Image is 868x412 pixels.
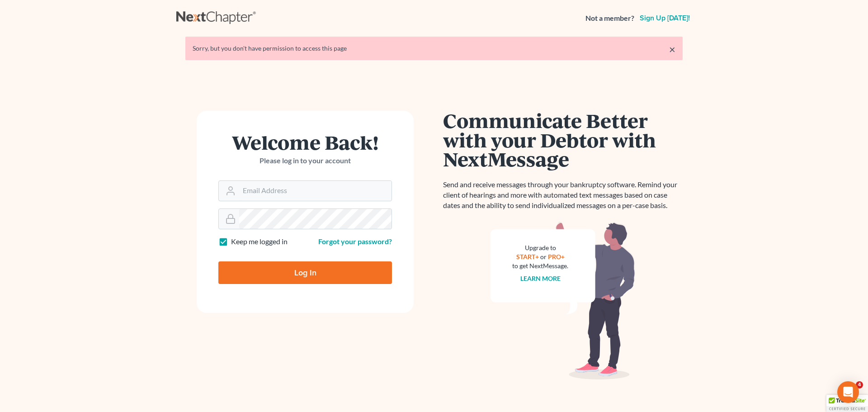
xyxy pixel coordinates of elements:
div: TrustedSite Certified [826,395,868,412]
a: × [669,44,675,55]
a: PRO+ [548,253,565,260]
div: Upgrade to [512,243,568,252]
strong: Not a member? [585,13,634,24]
h1: Communicate Better with your Debtor with NextMessage [443,111,683,169]
p: Send and receive messages through your bankruptcy software. Remind your client of hearings and mo... [443,180,683,211]
a: START+ [516,253,539,260]
h1: Welcome Back! [218,133,392,152]
div: Open Intercom Messenger [837,381,859,403]
a: Sign up [DATE]! [638,14,692,22]
a: Forgot your password? [318,237,392,246]
div: to get NextMessage. [512,261,568,270]
a: Learn more [520,275,561,282]
span: or [540,253,547,260]
div: Sorry, but you don't have permission to access this page [193,44,675,53]
img: nextmessage_bg-59042aed3d76b12b5cd301f8e5b87938c9018125f34e5fa2b7a6b67550977c72.svg [491,222,635,380]
p: Please log in to your account [218,156,392,166]
label: Keep me logged in [231,237,288,247]
input: Log In [218,261,392,284]
input: Email Address [239,181,392,201]
span: 4 [856,381,863,388]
